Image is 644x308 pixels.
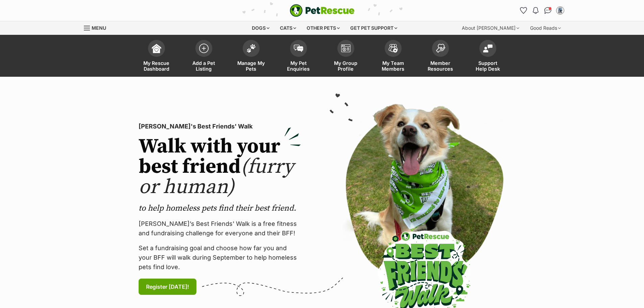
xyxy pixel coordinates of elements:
[152,44,161,53] img: dashboard-icon-eb2f2d2d3e046f16d808141f083e7271f6b2e854fb5c12c21221c1fb7104beca.svg
[417,37,464,77] a: Member Resources
[530,5,541,16] button: Notifications
[180,37,228,77] a: Add a Pet Listing
[141,60,172,72] span: My Rescue Dashboard
[341,44,351,52] img: group-profile-icon-3fa3cf56718a62981997c0bc7e787c4b2cf8bcc04b72c1350f741eb67cf2f40e.svg
[533,7,538,14] img: notifications-46538b983faf8c2785f20acdc204bb7945ddae34d4c08c2a6579f10ce5e182be.svg
[84,21,111,33] a: Menu
[275,21,301,35] div: Cats
[139,154,294,200] span: (furry or human)
[92,25,106,31] span: Menu
[544,7,551,14] img: chat-41dd97257d64d25036548639549fe6c8038ab92f7586957e7f3b1b290dea8141.svg
[457,21,524,35] div: About [PERSON_NAME]
[139,279,196,295] a: Register [DATE]!
[473,60,503,72] span: Support Help Desk
[139,243,301,272] p: Set a fundraising goal and choose how far you and your BFF will walk during September to help hom...
[555,5,566,16] button: My account
[139,203,301,214] p: to help homeless pets find their best friend.
[247,21,274,35] div: Dogs
[322,37,369,77] a: My Group Profile
[518,5,529,16] a: Favourites
[246,44,256,53] img: manage-my-pets-icon-02211641906a0b7f246fdf0571729dbe1e7629f14944591b6c1af311fb30b64b.svg
[369,37,417,77] a: My Team Members
[139,219,301,238] p: [PERSON_NAME]’s Best Friends' Walk is a free fitness and fundraising challenge for everyone and t...
[557,7,564,14] img: Melissa Mitchell profile pic
[543,5,553,16] a: Conversations
[228,37,275,77] a: Manage My Pets
[189,60,219,72] span: Add a Pet Listing
[378,60,408,72] span: My Team Members
[146,283,189,291] span: Register [DATE]!
[283,60,314,72] span: My Pet Enquiries
[331,60,361,72] span: My Group Profile
[133,37,180,77] a: My Rescue Dashboard
[294,45,303,52] img: pet-enquiries-icon-7e3ad2cf08bfb03b45e93fb7055b45f3efa6380592205ae92323e6603595dc1f.svg
[388,44,398,53] img: team-members-icon-5396bd8760b3fe7c0b43da4ab00e1e3bb1a5d9ba89233759b79545d2d3fc5d0d.svg
[199,44,209,53] img: add-pet-listing-icon-0afa8454b4691262ce3f59096e99ab1cd57d4a30225e0717b998d2c9b9846f56.svg
[436,44,445,53] img: member-resources-icon-8e73f808a243e03378d46382f2149f9095a855e16c252ad45f914b54edf8863c.svg
[425,60,456,72] span: Member Resources
[236,60,266,72] span: Manage My Pets
[302,21,344,35] div: Other pets
[518,5,566,16] ul: Account quick links
[345,21,402,35] div: Get pet support
[139,122,301,131] p: [PERSON_NAME]'s Best Friends' Walk
[483,44,493,52] img: help-desk-icon-fdf02630f3aa405de69fd3d07c3f3aa587a6932b1a1747fa1d2bba05be0121f9.svg
[290,4,355,17] a: PetRescue
[139,137,301,197] h2: Walk with your best friend
[290,4,355,17] img: logo-e224e6f780fb5917bec1dbf3a21bbac754714ae5b6737aabdf751b685950b380.svg
[464,37,511,77] a: Support Help Desk
[525,21,566,35] div: Good Reads
[275,37,322,77] a: My Pet Enquiries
